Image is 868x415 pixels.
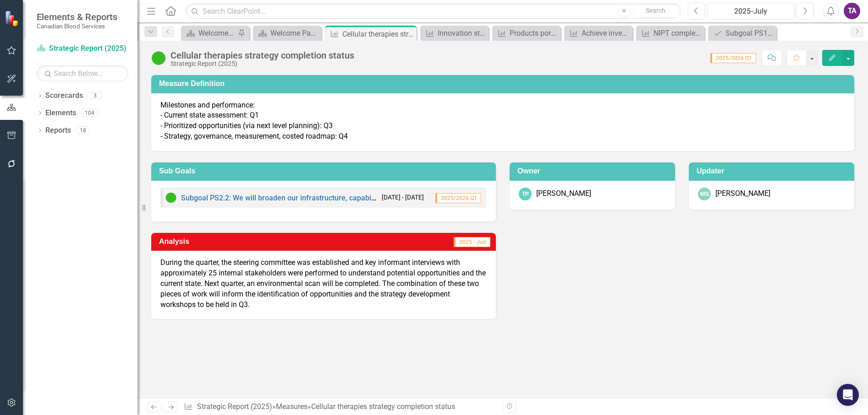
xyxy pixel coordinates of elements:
[76,126,90,134] div: 18
[270,27,319,39] div: Welcome Page
[159,80,850,88] h3: Measure Definition
[438,27,486,39] div: Innovation strategy completion status
[160,258,487,310] p: During the quarter, the steering committee was established and key informant interviews with appr...
[276,402,308,411] a: Measures
[711,6,791,17] div: 2025-July
[183,27,236,39] a: Welcome Page
[181,194,604,202] a: Subgoal PS2.2: We will broaden our infrastructure, capabilities, and partnerships to deliver new ...
[151,51,166,65] img: On Target
[5,11,21,27] img: ClearPoint Strategy
[454,237,490,247] span: 2025 - Jun
[582,27,630,39] div: Achieve inventory stability
[37,43,128,54] a: Strategic Report (2025)
[255,27,319,39] a: Welcome Page
[654,27,702,39] div: NIPT completion status
[186,3,681,19] input: Search ClearPoint...
[184,402,496,412] div: » »
[510,27,558,39] div: Products portfolio lifecycle index
[708,3,794,19] button: 2025-July
[710,53,756,63] span: 2025/2026 Q1
[37,22,117,30] small: Canadian Blood Services
[88,92,102,100] div: 3
[697,167,850,175] h3: Updater
[435,193,481,203] span: 2025/2026 Q1
[160,100,845,142] p: Milestones and performance: - Current state assessment: Q1 - Prioritized opportunities (via next ...
[698,188,711,200] div: MG
[715,189,770,199] div: [PERSON_NAME]
[45,108,76,119] a: Elements
[423,27,486,39] a: Innovation strategy completion status
[844,3,860,19] button: TA
[198,27,236,39] div: Welcome Page
[837,384,859,406] div: Open Intercom Messenger
[342,28,414,40] div: Cellular therapies strategy completion status
[37,65,128,81] input: Search Below...
[159,237,307,246] h3: Analysis
[725,27,774,39] div: Subgoal PS1.1: We will enhance our systems and processes to improve timely delivery of products a...
[638,27,702,39] a: NIPT completion status
[536,189,591,199] div: [PERSON_NAME]
[517,167,670,175] h3: Owner
[81,109,99,117] div: 104
[382,193,424,202] small: [DATE] - [DATE]
[170,50,354,60] div: Cellular therapies strategy completion status
[45,91,83,101] a: Scorecards
[646,7,665,14] span: Search
[165,192,176,203] img: On Target
[45,125,71,136] a: Reports
[197,402,272,411] a: Strategic Report (2025)
[710,27,774,39] a: Subgoal PS1.1: We will enhance our systems and processes to improve timely delivery of products a...
[633,5,679,17] button: Search
[170,60,354,67] div: Strategic Report (2025)
[37,11,117,22] span: Elements & Reports
[519,188,532,200] div: TP
[159,167,491,175] h3: Sub Goals
[494,27,558,39] a: Products portfolio lifecycle index
[566,27,630,39] a: Achieve inventory stability
[311,402,455,411] div: Cellular therapies strategy completion status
